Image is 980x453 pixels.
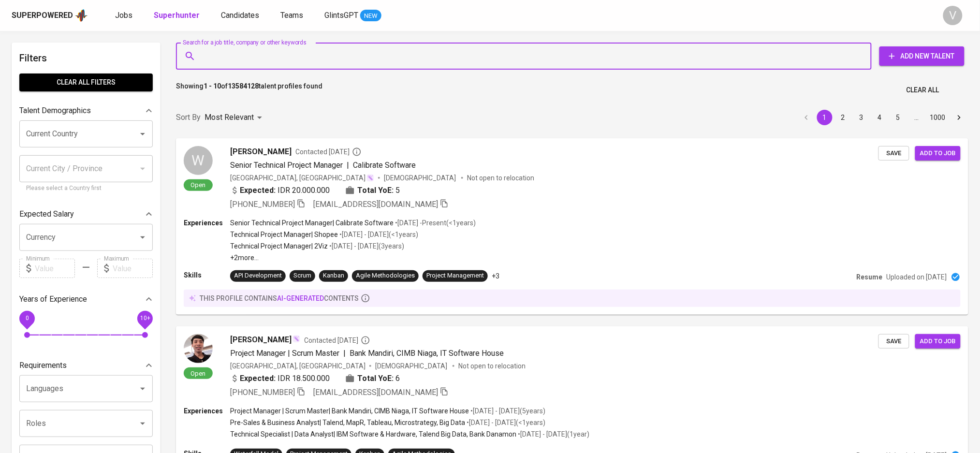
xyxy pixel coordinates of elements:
button: page 1 [817,110,833,125]
svg: By Batam recruiter [361,336,370,345]
p: • [DATE] - [DATE] ( <1 years ) [338,230,418,239]
img: app logo [75,8,88,23]
p: • [DATE] - [DATE] ( <1 years ) [465,418,545,427]
div: Expected Salary [19,205,153,224]
span: Clear All filters [27,76,145,88]
span: [PERSON_NAME] [230,334,292,346]
button: Add New Talent [879,46,965,66]
a: Teams [280,10,305,22]
span: Clear All [907,84,939,96]
button: Clear All filters [19,73,153,91]
b: Total YoE: [357,185,394,196]
p: • [DATE] - [DATE] ( 1 year ) [516,429,589,439]
p: Requirements [19,360,67,371]
p: Project Manager | Scrum Master | Bank Mandiri, CIMB Niaga, IT Software House [230,406,469,416]
div: IDR 20.000.000 [230,185,330,196]
b: 13584128 [228,82,259,90]
button: Open [136,127,149,141]
span: Open [187,369,210,378]
span: Save [883,148,905,159]
a: Jobs [115,10,134,22]
span: [EMAIL_ADDRESS][DOMAIN_NAME] [313,200,438,209]
span: AI-generated [277,294,324,302]
button: Go to page 1000 [927,110,949,125]
p: • [DATE] - Present ( <1 years ) [394,218,476,228]
div: Talent Demographics [19,101,153,120]
h6: Filters [19,50,153,66]
span: 6 [395,373,400,384]
p: • [DATE] - [DATE] ( 5 years ) [469,406,545,416]
p: Skills [184,270,230,280]
span: Add New Talent [887,50,957,62]
div: Superpowered [12,10,73,21]
div: API Development [234,271,282,280]
a: WOpen[PERSON_NAME]Contacted [DATE]Senior Technical Project Manager|Calibrate Software[GEOGRAPHIC_... [176,138,968,315]
span: 0 [25,315,29,322]
span: Open [187,181,210,189]
p: +2 more ... [230,253,476,263]
div: [GEOGRAPHIC_DATA], [GEOGRAPHIC_DATA] [230,361,366,371]
div: V [943,6,963,25]
b: 1 - 10 [204,82,221,90]
button: Go to page 4 [872,110,888,125]
span: NEW [360,11,381,21]
div: Scrum [293,271,311,280]
input: Value [35,259,75,278]
span: | [343,348,346,359]
p: Showing of talent profiles found [176,81,322,99]
img: magic_wand.svg [366,174,374,182]
a: GlintsGPT NEW [324,10,381,22]
p: Years of Experience [19,293,87,305]
span: Save [883,336,905,347]
span: GlintsGPT [324,11,358,20]
span: Calibrate Software [353,161,416,170]
button: Add to job [915,334,961,349]
p: Experiences [184,406,230,416]
span: Candidates [221,11,259,20]
nav: pagination navigation [797,110,968,125]
img: 16f553e4f7d02474eda5cd5b9a35f78f.jpeg [184,334,213,363]
span: Contacted [DATE] [295,147,362,157]
p: Expected Salary [19,208,74,220]
p: this profile contains contents [200,293,359,303]
span: | [347,160,349,171]
b: Expected: [240,373,276,384]
span: 10+ [140,315,150,322]
div: … [909,113,924,122]
p: Experiences [184,218,230,228]
span: Contacted [DATE] [304,336,370,345]
p: Senior Technical Project Manager | Calibrate Software [230,218,394,228]
p: Please select a Country first [26,184,146,193]
p: +3 [492,271,499,281]
a: Candidates [221,10,261,22]
button: Save [878,146,909,161]
p: Resume [857,272,883,282]
span: [EMAIL_ADDRESS][DOMAIN_NAME] [313,388,438,397]
b: Expected: [240,185,276,196]
button: Clear All [903,81,943,99]
button: Go to page 3 [854,110,869,125]
p: • [DATE] - [DATE] ( 3 years ) [328,241,404,251]
div: Agile Methodologies [356,271,415,280]
div: Years of Experience [19,290,153,309]
div: Kanban [323,271,344,280]
span: [DEMOGRAPHIC_DATA] [384,173,457,183]
p: Pre-Sales & Business Analyst | Talend, MapR, Tableau, Microstrategy, Big Data [230,418,465,427]
div: Project Management [426,271,484,280]
div: W [184,146,213,175]
div: Requirements [19,356,153,375]
b: Superhunter [154,11,200,20]
button: Open [136,382,149,395]
button: Add to job [915,146,961,161]
button: Open [136,417,149,430]
button: Open [136,231,149,244]
span: [DEMOGRAPHIC_DATA] [375,361,449,371]
p: Technical Project Manager | Shopee [230,230,338,239]
span: Bank Mandiri, CIMB Niaga, IT Software House [350,349,504,358]
span: Jobs [115,11,132,20]
span: 5 [395,185,400,196]
span: [PHONE_NUMBER] [230,388,295,397]
span: Add to job [920,336,956,347]
p: Sort By [176,112,201,123]
svg: By Batam recruiter [352,147,362,157]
